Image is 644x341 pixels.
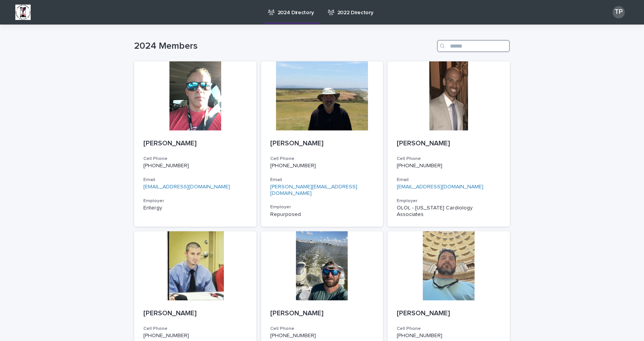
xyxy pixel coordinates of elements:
h3: Cell Phone [270,156,374,162]
a: [PHONE_NUMBER] [143,333,189,338]
h3: Cell Phone [143,156,247,162]
h3: Email [397,177,501,183]
h3: Employer [143,198,247,204]
a: [PHONE_NUMBER] [270,163,316,168]
h3: Employer [270,204,374,210]
h3: Employer [397,198,501,204]
p: [PERSON_NAME] [143,310,247,318]
a: [EMAIL_ADDRESS][DOMAIN_NAME] [143,184,230,189]
h3: Cell Phone [270,326,374,332]
p: [PERSON_NAME] [270,310,374,318]
p: [PERSON_NAME] [397,140,501,148]
p: Entergy [143,205,247,211]
p: [PERSON_NAME] [143,140,247,148]
h3: Cell Phone [397,156,501,162]
a: [PHONE_NUMBER] [270,333,316,338]
p: Repurposed [270,211,374,218]
p: [PERSON_NAME] [270,140,374,148]
p: OLOL - [US_STATE] Cardiology Associates [397,205,501,218]
a: [PHONE_NUMBER] [397,333,442,338]
h3: Email [143,177,247,183]
a: [PHONE_NUMBER] [397,163,442,168]
h3: Cell Phone [397,326,501,332]
div: TP [613,6,625,18]
h3: Email [270,177,374,183]
a: [PERSON_NAME][EMAIL_ADDRESS][DOMAIN_NAME] [270,184,357,196]
h1: 2024 Members [134,41,434,52]
img: BsxibNoaTPe9uU9VL587 [15,5,31,20]
h3: Cell Phone [143,326,247,332]
a: [PERSON_NAME]Cell Phone[PHONE_NUMBER]Email[PERSON_NAME][EMAIL_ADDRESS][DOMAIN_NAME]EmployerRepurp... [261,61,383,227]
a: [EMAIL_ADDRESS][DOMAIN_NAME] [397,184,483,189]
a: [PERSON_NAME]Cell Phone[PHONE_NUMBER]Email[EMAIL_ADDRESS][DOMAIN_NAME]EmployerEntergy [134,61,256,227]
input: Search [437,40,510,52]
a: [PERSON_NAME]Cell Phone[PHONE_NUMBER]Email[EMAIL_ADDRESS][DOMAIN_NAME]EmployerOLOL - [US_STATE] C... [388,61,510,227]
a: [PHONE_NUMBER] [143,163,189,168]
p: [PERSON_NAME] [397,310,501,318]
